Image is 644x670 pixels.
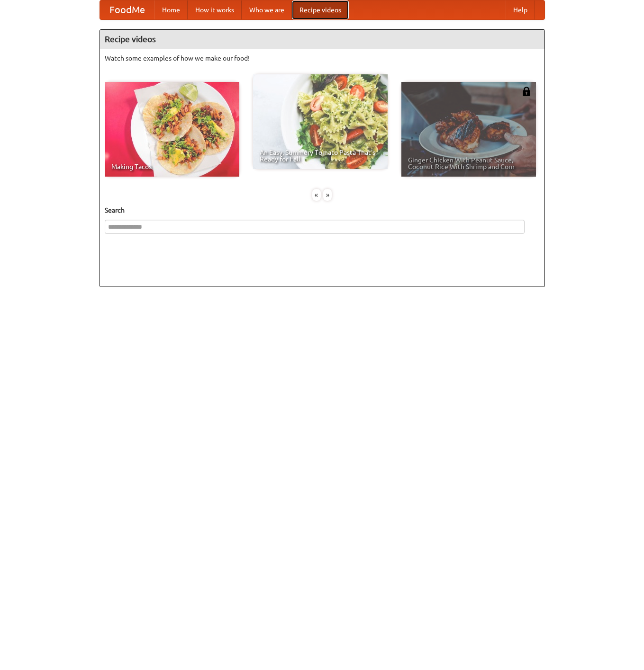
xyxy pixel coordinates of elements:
a: Recipe videos [292,0,349,19]
h4: Recipe videos [100,30,544,49]
h5: Search [105,205,540,215]
a: Making Tacos [105,82,239,177]
div: » [323,189,332,201]
p: Watch some examples of how we make our food! [105,54,540,63]
a: FoodMe [100,0,154,19]
a: How it works [188,0,242,19]
span: Making Tacos [111,163,233,170]
a: Who we are [242,0,292,19]
a: Home [154,0,188,19]
img: 483408.png [522,87,531,96]
a: Help [506,0,535,19]
div: « [312,189,321,201]
a: An Easy, Summery Tomato Pasta That's Ready for Fall [253,74,388,169]
span: An Easy, Summery Tomato Pasta That's Ready for Fall [260,149,381,162]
